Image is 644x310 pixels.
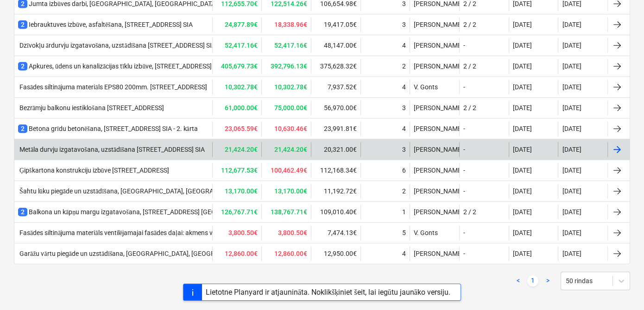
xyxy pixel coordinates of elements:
b: 100,462.49€ [271,167,307,174]
div: [DATE] [513,208,532,216]
div: 112,168.34€ [311,163,360,178]
div: [DATE] [513,104,532,112]
div: [DATE] [562,250,581,257]
div: [DATE] [513,229,532,236]
b: 126,767.71€ [221,208,258,216]
div: 20,321.00€ [311,142,360,157]
div: [PERSON_NAME] [410,246,459,261]
b: 3,800.50€ [228,229,258,236]
b: 61,000.00€ [225,104,258,112]
div: 4 [402,250,406,257]
b: 13,170.00€ [225,187,258,195]
b: 23,065.59€ [225,125,258,132]
div: Bezrāmju balkonu iestiklošana [STREET_ADDRESS] [18,104,164,112]
div: - [463,229,465,236]
div: [PERSON_NAME] [410,17,459,32]
div: [PERSON_NAME] [410,100,459,115]
div: - [463,187,465,195]
div: 23,991.81€ [311,121,360,136]
div: 2 [402,62,406,70]
b: 21,424.20€ [274,146,307,153]
div: Metāla durvju izgatavošana, uzstādīšana [STREET_ADDRESS] SIA [18,146,205,154]
div: 6 [402,167,406,174]
div: Šahtu lūku piegāde un uzstādīšana, [GEOGRAPHIC_DATA], [GEOGRAPHIC_DATA] Latvija SIA [18,187,280,195]
div: 56,970.00€ [311,100,360,115]
div: 5 [402,229,406,236]
div: - [463,83,465,91]
div: V. Gonts [410,225,459,240]
iframe: Chat Widget [598,266,644,310]
div: [DATE] [513,146,532,153]
div: [DATE] [562,125,581,132]
div: [DATE] [513,167,532,174]
div: [PERSON_NAME] [410,121,459,136]
div: [PERSON_NAME] [410,163,459,178]
b: 112,677.53€ [221,167,258,174]
div: 19,417.05€ [311,17,360,32]
b: 138,767.71€ [271,208,307,216]
b: 18,338.96€ [274,21,307,28]
div: 3 [402,104,406,112]
div: 2 / 2 [463,62,476,70]
b: 10,302.78€ [274,83,307,91]
div: 4 [402,83,406,91]
div: 7,937.52€ [311,80,360,94]
div: [PERSON_NAME] [410,184,459,198]
span: 2 [18,62,27,70]
div: [DATE] [562,83,581,91]
div: [DATE] [513,62,532,70]
div: 1 [402,208,406,216]
b: 12,860.00€ [225,250,258,257]
a: Previous page [512,275,524,286]
div: 11,192.72€ [311,184,360,198]
div: 48,147.00€ [311,38,360,53]
div: 2 / 2 [463,21,476,28]
div: [DATE] [562,104,581,112]
div: 109,010.40€ [311,205,360,219]
div: Ģipškartona konstrukciju izbūve [STREET_ADDRESS] [18,167,169,174]
div: [DATE] [562,208,581,216]
b: 392,796.13€ [271,62,307,70]
div: [DATE] [513,125,532,132]
div: Apkures, ūdens un kanalizācijas tīklu izbūve, [STREET_ADDRESS] Latvija SIA- 2. kārta [18,62,268,71]
div: [DATE] [513,21,532,28]
b: 10,302.78€ [225,83,258,91]
div: - [463,42,465,49]
div: [PERSON_NAME] [410,205,459,219]
div: Betona grīdu betonēšana, [STREET_ADDRESS] SIA - 2. kārta [18,124,198,133]
div: Lietotne Planyard ir atjaunināta. Noklikšķiniet šeit, lai iegūtu jaunāko versiju. [206,288,450,297]
b: 52,417.16€ [274,42,307,49]
div: Fasādes siltinājuma materiāls ventilējamajai fasādes daļai: akmens vate . [STREET_ADDRESS] [18,229,284,237]
div: [DATE] [513,42,532,49]
div: 2 / 2 [463,208,476,216]
div: [DATE] [562,187,581,195]
div: Iebrauktuves izbūve, asfaltēšana, [STREET_ADDRESS] SIA [18,20,193,29]
div: - [463,125,465,132]
div: - [463,146,465,153]
a: Page 1 is your current page [527,275,538,286]
div: 3 [402,146,406,153]
b: 24,877.89€ [225,21,258,28]
div: 2 [402,187,406,195]
b: 12,860.00€ [274,250,307,257]
div: - [463,250,465,257]
span: 2 [18,208,27,216]
span: 2 [18,124,27,133]
div: [DATE] [562,229,581,236]
div: - [463,167,465,174]
div: [PERSON_NAME] [410,142,459,157]
div: Dzīvokļu ārdurvju izgatavošana, uzstādīšana [STREET_ADDRESS] SIA [18,42,216,50]
div: [DATE] [513,187,532,195]
div: 4 [402,42,406,49]
div: 7,474.13€ [311,225,360,240]
div: 3 [402,21,406,28]
span: 2 [18,20,27,29]
b: 21,424.20€ [225,146,258,153]
b: 10,630.46€ [274,125,307,132]
div: [DATE] [562,21,581,28]
b: 52,417.16€ [225,42,258,49]
div: [DATE] [513,250,532,257]
div: [DATE] [562,62,581,70]
b: 13,170.00€ [274,187,307,195]
div: Fasādes siltinājuma materiāls EPS80 200mm. [STREET_ADDRESS] [18,83,207,91]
